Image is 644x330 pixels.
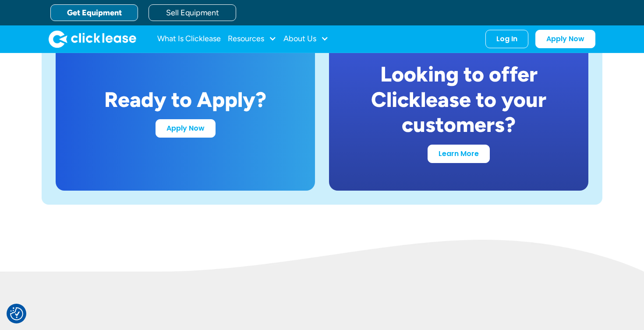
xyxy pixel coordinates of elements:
[10,307,23,320] img: Revisit consent button
[535,30,595,48] a: Apply Now
[156,119,216,138] a: Apply Now
[496,35,517,43] div: Log In
[50,4,138,21] a: Get Equipment
[49,30,136,48] img: Clicklease logo
[149,4,236,21] a: Sell Equipment
[104,87,266,113] div: Ready to Apply?
[10,307,23,320] button: Consent Preferences
[228,30,276,48] div: Resources
[428,145,490,163] a: Learn More
[350,62,567,138] div: Looking to offer Clicklease to your customers?
[157,30,221,48] a: What Is Clicklease
[49,30,136,48] a: home
[283,30,329,48] div: About Us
